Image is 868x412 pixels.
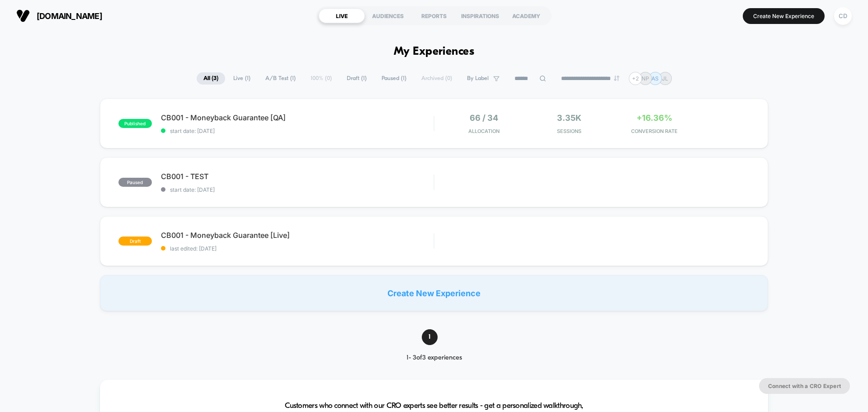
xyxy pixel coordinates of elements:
[503,9,549,23] div: ACADEMY
[161,113,434,122] span: CB001 - Moneyback Guarantee [QA]
[118,237,152,246] span: draft
[557,113,581,123] span: 3.35k
[467,75,489,82] span: By Label
[529,128,610,134] span: Sessions
[834,7,852,25] div: CD
[759,378,850,394] button: Connect with a CRO Expert
[391,354,478,362] div: 1 - 3 of 3 experiences
[468,128,500,134] span: Allocation
[161,245,434,252] span: last edited: [DATE]
[37,11,102,21] span: [DOMAIN_NAME]
[365,9,411,23] div: AUDIENCES
[629,72,642,85] div: + 2
[422,329,438,345] span: 1
[161,186,434,193] span: start date: [DATE]
[197,72,225,85] span: All ( 3 )
[100,275,768,311] div: Create New Experience
[161,231,434,240] span: CB001 - Moneyback Guarantee [Live]
[614,76,619,81] img: end
[651,75,659,82] p: AS
[743,8,825,24] button: Create New Experience
[16,9,30,23] img: Visually logo
[457,9,503,23] div: INSPIRATIONS
[411,9,457,23] div: REPORTS
[470,113,498,123] span: 66 / 34
[642,75,649,82] p: NP
[226,72,257,85] span: Live ( 1 )
[614,128,695,134] span: CONVERSION RATE
[118,119,152,128] span: published
[637,113,672,123] span: +16.36%
[319,9,365,23] div: LIVE
[831,7,854,25] button: CD
[161,128,434,134] span: start date: [DATE]
[118,178,152,187] span: paused
[161,172,434,181] span: CB001 - TEST
[340,72,373,85] span: Draft ( 1 )
[259,72,302,85] span: A/B Test ( 1 )
[662,75,668,82] p: JL
[394,45,475,58] h1: My Experiences
[14,9,105,23] button: [DOMAIN_NAME]
[375,72,413,85] span: Paused ( 1 )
